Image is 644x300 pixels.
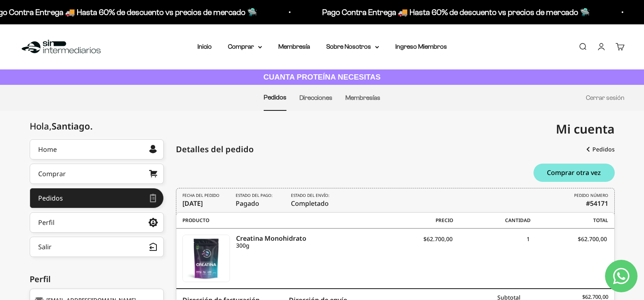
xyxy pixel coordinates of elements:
[30,273,164,285] div: Perfil
[278,43,310,50] a: Membresía
[395,43,447,50] a: Ingreso Miembros
[264,94,286,101] a: Pedidos
[574,192,608,199] i: PEDIDO NÚMERO
[30,139,164,160] a: Home
[530,235,607,251] div: $62.700,00
[547,169,601,176] span: Comprar otra vez
[299,94,332,101] a: Direcciones
[30,121,93,131] div: Hola,
[556,121,615,137] span: Mi cuenta
[263,73,381,81] strong: CUANTA PROTEÍNA NECESITAS
[38,171,66,177] div: Comprar
[30,237,164,257] button: Salir
[531,217,608,224] span: Total
[586,94,624,101] a: Cerrar sesión
[183,235,230,282] img: Creatina Monohidrato - 300g
[586,199,608,208] b: #54171
[182,217,376,224] span: Producto
[30,188,164,208] a: Pedidos
[291,192,332,208] span: Completado
[236,235,375,242] i: Creatina Monohidrato
[236,235,375,249] a: Creatina Monohidrato 300g
[38,244,52,250] div: Salir
[182,235,230,282] a: Creatina Monohidrato - 300g
[326,41,379,52] summary: Sobre Nosotros
[38,219,54,226] div: Perfil
[291,192,330,199] i: Estado del envío:
[90,120,93,132] span: .
[38,146,57,153] div: Home
[52,120,93,132] span: Santiago
[176,143,254,155] div: Detalles del pedido
[453,217,531,224] span: Cantidad
[236,242,375,249] i: 300g
[345,94,380,101] a: Membresías
[453,235,530,251] div: 1
[423,235,453,243] span: $62.700,00
[533,164,615,182] button: Comprar otra vez
[30,164,164,184] a: Comprar
[182,199,203,208] time: [DATE]
[236,192,275,208] span: Pagado
[376,217,453,224] span: Precio
[197,43,212,50] a: Inicio
[320,6,588,19] p: Pago Contra Entrega 🚚 Hasta 60% de descuento vs precios de mercado 🛸
[228,41,262,52] summary: Comprar
[586,142,615,157] a: Pedidos
[182,192,219,199] i: FECHA DEL PEDIDO
[30,212,164,233] a: Perfil
[236,192,273,199] i: Estado del pago:
[38,195,63,201] div: Pedidos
